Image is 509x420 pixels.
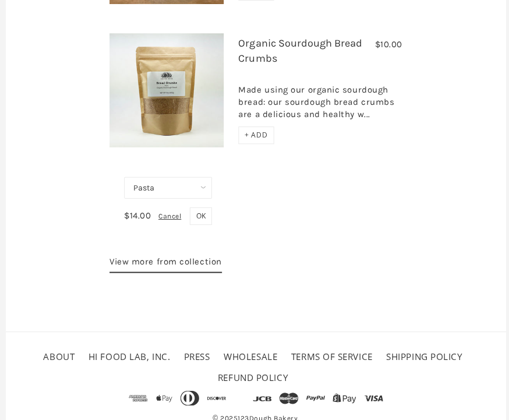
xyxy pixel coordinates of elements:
button: OK [189,206,211,224]
a: Terms of service [289,349,370,361]
span: + ADD [243,129,266,139]
img: Organic Sourdough Bread Crumbs [109,33,222,147]
div: $14.00 [123,206,150,223]
a: HI FOOD LAB, INC. [88,349,169,361]
div: Made using our organic sourdough bread: our sourdough bread crumbs are a delicious and healthy w... [237,71,400,126]
a: Wholesale [222,349,276,361]
span: OK [195,210,204,220]
a: Refund policy [217,369,287,381]
a: Press [183,349,209,361]
a: About [43,349,75,361]
a: 123Dough Bakery [236,412,296,420]
span: $10.00 [373,39,400,50]
a: Shipping Policy [384,349,461,361]
div: + ADD [237,126,273,143]
a: View more from collection [109,253,221,271]
ul: Secondary [26,345,483,386]
a: Organic Sourdough Bread Crumbs [237,37,360,64]
div: Cancel [158,207,186,223]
